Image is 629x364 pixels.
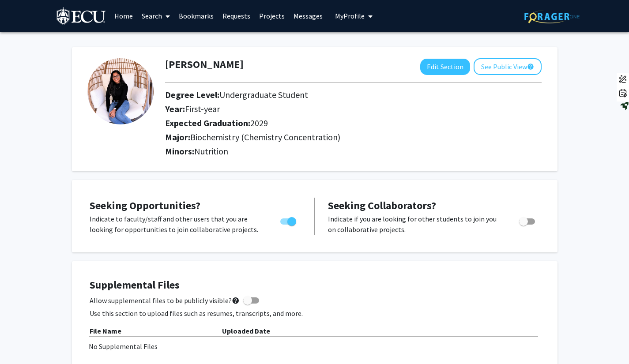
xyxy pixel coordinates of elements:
iframe: Chat [7,324,38,357]
span: Seeking Collaborators? [328,199,436,212]
h2: Year: [165,104,492,114]
h2: Minors: [165,146,542,157]
span: Biochemistry (Chemistry Concentration) [190,131,340,143]
span: Allow supplemental files to be publicly visible? [90,295,240,306]
h2: Degree Level: [165,90,492,100]
span: First-year [185,103,220,114]
div: Toggle [277,214,301,227]
a: Home [110,0,137,31]
button: See Public View [474,58,542,75]
div: No Supplemental Files [89,341,541,352]
a: Bookmarks [174,0,218,31]
a: Messages [289,0,327,31]
a: Projects [255,0,289,31]
h2: Expected Graduation: [165,118,492,128]
img: ForagerOne Logo [524,10,580,23]
p: Indicate to faculty/staff and other users that you are looking for opportunities to join collabor... [90,214,264,235]
b: File Name [90,326,121,335]
span: 2029 [250,117,268,128]
span: Undergraduate Student [219,89,308,100]
a: Search [137,0,174,31]
span: Nutrition [194,146,228,157]
img: Profile Picture [87,58,154,124]
p: Use this section to upload files such as resumes, transcripts, and more. [90,308,540,319]
h4: Supplemental Files [90,279,540,292]
p: Indicate if you are looking for other students to join you on collaborative projects. [328,214,502,235]
h2: Major: [165,132,542,143]
div: Toggle [516,214,540,227]
span: Seeking Opportunities? [90,199,200,212]
a: Requests [218,0,255,31]
mat-icon: help [527,61,534,72]
h1: [PERSON_NAME] [165,58,244,71]
img: East Carolina University Logo [56,7,107,27]
b: Uploaded Date [222,326,270,335]
mat-icon: help [232,295,240,306]
span: My Profile [335,11,365,20]
button: Edit Section [420,59,470,75]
